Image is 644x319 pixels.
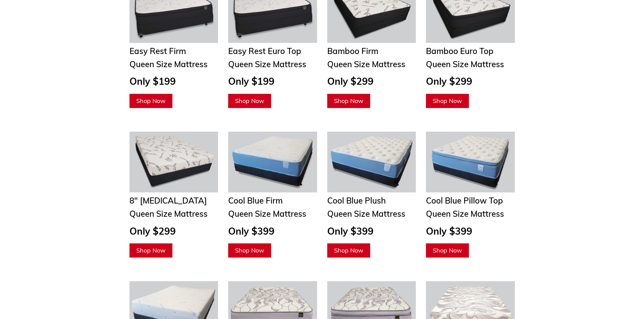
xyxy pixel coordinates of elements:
span: Queen Size Mattress [228,59,306,69]
span: Shop Now [433,246,462,254]
a: Shop Now [426,243,469,258]
span: Only $399 [228,225,275,237]
span: Shop Now [235,246,264,254]
span: Only $199 [228,75,275,87]
a: Shop Now [228,94,271,108]
span: Queen Size Mattress [129,59,208,69]
span: Easy Rest Firm [129,46,186,56]
span: Queen Size Mattress [327,59,405,69]
a: Shop Now [228,243,271,258]
img: Cool Blue Firm Mattress [228,132,317,192]
span: Shop Now [235,97,264,105]
span: Only $399 [426,225,472,237]
span: Queen Size Mattress [426,209,504,219]
span: Queen Size Mattress [228,209,306,219]
a: Shop Now [327,243,370,258]
span: Only $299 [129,225,176,237]
span: Shop Now [433,97,462,105]
img: Bamboo 8 [129,132,218,192]
span: Cool Blue Firm [228,195,283,206]
a: Shop Now [327,94,370,108]
span: Queen Size Mattress [426,59,504,69]
span: 8" [MEDICAL_DATA] [129,195,207,206]
a: Shop Now [129,94,172,108]
span: Easy Rest Euro Top [228,46,301,56]
span: Queen Size Mattress [327,209,405,219]
span: Cool Blue Plush [327,195,386,206]
img: Cool Blue Plush Mattress [327,132,416,192]
span: Shop Now [334,97,363,105]
img: Cool Blue Pillow Top Mattress [426,132,515,192]
span: Only $299 [327,75,374,87]
span: Shop Now [136,246,166,254]
span: Only $299 [426,75,472,87]
span: Bamboo Firm [327,46,378,56]
span: Cool Blue Pillow Top [426,195,503,206]
span: Only $199 [129,75,176,87]
a: Shop Now [129,243,172,258]
span: Shop Now [136,97,166,105]
span: Only $399 [327,225,374,237]
a: Shop Now [426,94,469,108]
span: Shop Now [334,246,363,254]
span: Queen Size Mattress [129,209,208,219]
span: Bamboo Euro Top [426,46,494,56]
